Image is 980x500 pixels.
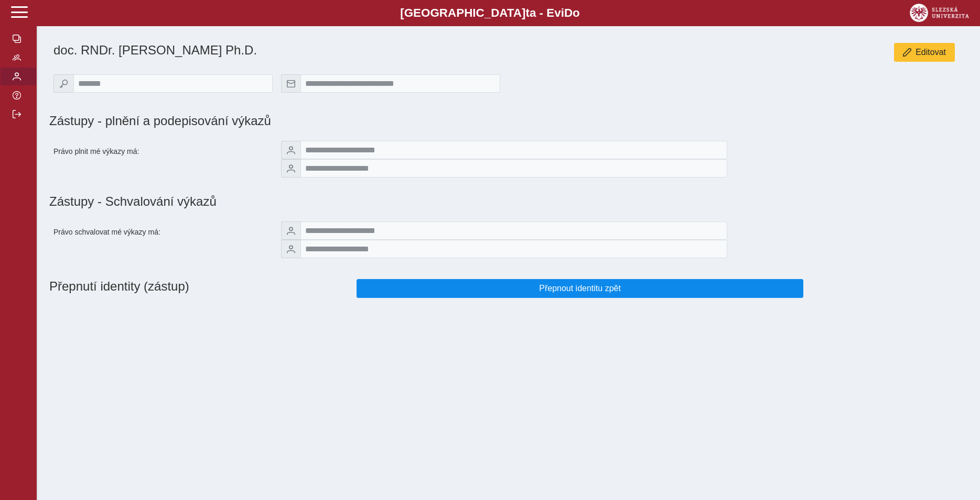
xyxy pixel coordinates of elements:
[357,279,803,298] button: Přepnout identitu zpět
[53,43,652,58] h1: doc. RNDr. [PERSON_NAME] Ph.D.
[49,194,967,209] h1: Zástupy - Schvalování výkazů
[31,6,949,20] b: [GEOGRAPHIC_DATA] a - Evi
[49,217,277,262] div: Právo schvalovat mé výkazy má:
[49,275,352,302] h1: Přepnutí identity (zástup)
[365,284,794,293] span: Přepnout identitu zpět
[525,6,529,19] span: t
[49,114,652,128] h1: Zástupy - plnění a podepisování výkazů
[916,48,946,57] span: Editovat
[894,43,955,62] button: Editovat
[910,4,969,22] img: logo_web_su.png
[564,6,573,19] span: D
[573,6,580,19] span: o
[49,137,277,182] div: Právo plnit mé výkazy má:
